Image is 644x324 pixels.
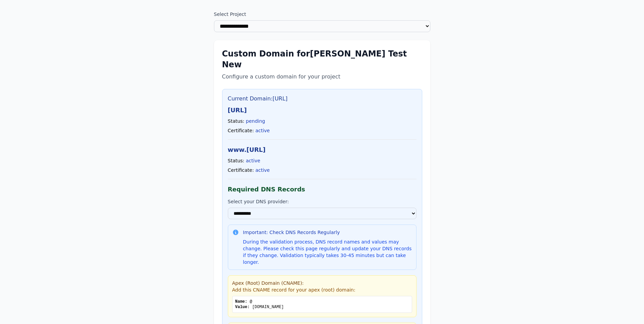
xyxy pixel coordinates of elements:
[235,305,250,309] span: Value:
[243,229,412,236] h3: Important: Check DNS Records Regularly
[228,167,254,173] span: Certificate:
[232,286,412,293] p: Add this CNAME record for your apex (root) domain:
[228,118,244,124] span: Status:
[235,299,247,304] span: Name:
[235,304,409,310] div: [DOMAIN_NAME]
[228,128,254,133] span: Certificate:
[228,185,416,194] h4: Required DNS Records
[255,128,270,133] span: active
[232,280,304,286] span: Apex (Root) Domain ( CNAME ):
[222,73,422,81] p: Configure a custom domain for your project
[228,145,416,155] h4: www. [URL]
[255,167,270,173] span: active
[243,238,412,265] p: During the validation process, DNS record names and values may change. Please check this page reg...
[228,198,416,205] label: Select your DNS provider:
[228,106,416,115] h4: [URL]
[228,158,244,163] span: Status:
[228,95,416,103] h3: Current Domain: [URL]
[214,11,430,18] label: Select Project
[246,158,260,163] span: active
[235,299,409,304] div: @
[246,118,265,124] span: pending
[222,48,422,70] h1: Custom Domain for [PERSON_NAME] Test New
